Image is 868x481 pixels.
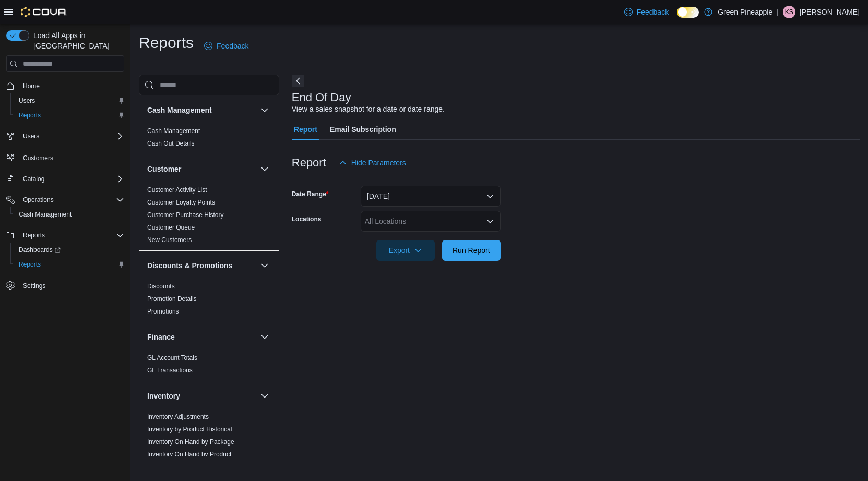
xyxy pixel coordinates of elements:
[147,105,212,115] h3: Cash Management
[217,41,248,51] span: Feedback
[147,223,195,232] span: Customer Queue
[292,104,445,115] div: View a sales snapshot for a date or date range.
[139,280,279,322] div: Discounts & Promotions
[147,308,179,315] a: Promotions
[147,438,234,446] a: Inventory On Hand by Package
[383,240,429,261] span: Export
[2,150,128,165] button: Customers
[620,2,673,22] a: Feedback
[147,332,256,342] button: Finance
[15,244,65,256] a: Dashboards
[200,35,253,56] a: Feedback
[147,198,215,207] span: Customer Loyalty Points
[6,74,124,320] nav: Complex example
[19,130,43,142] button: Users
[19,280,50,292] a: Settings
[15,258,45,271] a: Reports
[10,257,128,272] button: Reports
[147,224,195,231] a: Customer Queue
[147,139,195,148] span: Cash Out Details
[139,352,279,381] div: Finance
[147,413,209,420] a: Inventory Adjustments
[19,151,124,164] span: Customers
[785,6,793,18] span: KS
[23,132,39,140] span: Users
[486,217,494,225] button: Open list of options
[147,354,197,362] span: GL Account Totals
[147,354,197,362] a: GL Account Totals
[19,80,44,92] a: Home
[147,186,207,194] a: Customer Activity List
[19,79,124,92] span: Home
[147,391,180,401] h3: Inventory
[21,7,67,17] img: Cova
[442,240,501,261] button: Run Report
[15,208,124,221] span: Cash Management
[15,208,76,221] a: Cash Management
[139,184,279,250] div: Customer
[147,282,175,291] span: Discounts
[2,172,128,186] button: Catalog
[10,207,128,222] button: Cash Management
[19,152,57,164] a: Customers
[258,163,271,175] button: Customer
[23,82,40,90] span: Home
[330,119,396,140] span: Email Subscription
[800,6,860,18] p: [PERSON_NAME]
[2,228,128,243] button: Reports
[147,425,232,434] span: Inventory by Product Historical
[19,173,124,185] span: Catalog
[147,236,192,244] span: New Customers
[147,260,256,271] button: Discounts & Promotions
[147,366,193,375] span: GL Transactions
[147,140,195,147] a: Cash Out Details
[19,246,61,254] span: Dashboards
[147,391,256,401] button: Inventory
[147,450,231,459] span: Inventory On Hand by Product
[361,186,501,207] button: [DATE]
[15,109,124,122] span: Reports
[2,193,128,207] button: Operations
[292,215,322,223] label: Locations
[29,30,124,51] span: Load All Apps in [GEOGRAPHIC_DATA]
[19,260,41,269] span: Reports
[777,6,779,18] p: |
[147,164,181,174] h3: Customer
[147,426,232,433] a: Inventory by Product Historical
[147,283,175,290] a: Discounts
[677,7,699,18] input: Dark Mode
[19,210,72,219] span: Cash Management
[10,108,128,123] button: Reports
[23,154,53,162] span: Customers
[23,196,54,204] span: Operations
[147,307,179,316] span: Promotions
[147,127,200,135] span: Cash Management
[718,6,772,18] p: Green Pineapple
[15,258,124,271] span: Reports
[335,152,410,173] button: Hide Parameters
[2,278,128,293] button: Settings
[19,194,124,206] span: Operations
[139,125,279,154] div: Cash Management
[147,236,192,244] a: New Customers
[147,211,224,219] a: Customer Purchase History
[783,6,795,18] div: Konery Spencer
[15,94,124,107] span: Users
[292,91,351,104] h3: End Of Day
[19,229,124,242] span: Reports
[19,97,35,105] span: Users
[19,229,49,242] button: Reports
[147,105,256,115] button: Cash Management
[23,175,44,183] span: Catalog
[19,194,58,206] button: Operations
[147,164,256,174] button: Customer
[147,295,197,303] a: Promotion Details
[2,78,128,93] button: Home
[147,127,200,135] a: Cash Management
[292,75,304,87] button: Next
[637,7,669,17] span: Feedback
[139,32,194,53] h1: Reports
[258,390,271,402] button: Inventory
[258,331,271,343] button: Finance
[292,190,329,198] label: Date Range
